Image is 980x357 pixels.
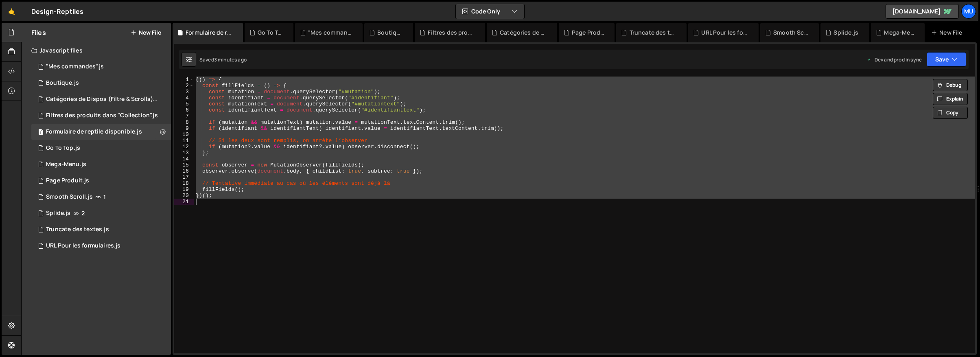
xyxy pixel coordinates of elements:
div: 19 [174,186,194,193]
button: Debug [933,79,968,91]
div: Go To Top.js [258,28,284,37]
div: 18 [174,180,194,186]
div: 15 [174,162,194,168]
div: New File [931,28,965,37]
div: 1 [174,77,194,83]
button: Explain [933,93,968,105]
div: Catégories de Dispos (Filtre & Scrolls).js [46,96,158,103]
div: 16910/46527.js [31,75,171,91]
div: Design-Reptiles [31,7,83,16]
div: Smooth Scroll.js [46,193,93,201]
button: Code Only [456,4,524,19]
div: 16910/46502.js [31,91,174,107]
div: "Mes commandes".js [308,28,353,37]
div: 16910/46296.js [31,189,171,205]
div: 16910/46617.js [31,124,171,140]
div: Catégories de Dispos (Filtre & Scrolls).js [500,28,547,37]
a: Mu [961,4,976,19]
div: 16910/46591.js [31,156,171,173]
div: 21 [174,199,194,205]
div: Smooth Scroll.js [773,28,809,37]
div: Dev and prod in sync [866,56,922,63]
div: 16 [174,168,194,174]
div: 10 [174,131,194,138]
div: 7 [174,113,194,119]
div: Page Produit.js [46,177,89,184]
div: 2 [174,83,194,89]
div: Boutique.js [46,79,79,87]
div: Formulaire de reptile disponible.js [186,28,233,37]
div: Mega-Menu.js [46,161,86,168]
div: Truncate des textes.js [630,28,677,37]
div: Formulaire de reptile disponible.js [46,128,142,136]
div: 20 [174,193,194,199]
div: 4 [174,95,194,101]
div: 16910/46512.js [31,221,171,238]
div: 16910/46547.js [31,59,171,75]
div: 11 [174,138,194,144]
div: 13 [174,150,194,156]
button: Copy [933,107,968,119]
div: 6 [174,107,194,113]
div: 9 [174,125,194,131]
div: 17 [174,174,194,180]
span: 1 [103,194,106,200]
div: 3 minutes ago [214,56,247,63]
div: URL Pour les formulaires.js [701,28,749,37]
div: Boutique.js [377,28,403,37]
div: Mega-Menu.js [884,28,915,37]
div: 16910/46295.js [31,205,171,221]
div: 16910/46504.js [31,238,171,254]
div: Javascript files [22,42,171,59]
button: New File [131,29,161,36]
div: Splide.js [833,28,858,37]
div: Filtres des produits dans "Collection".js [428,28,475,37]
div: Truncate des textes.js [46,226,109,233]
div: 3 [174,89,194,95]
div: Go To Top.js [46,145,80,152]
a: 🤙 [2,2,22,21]
h2: Files [31,28,46,37]
div: 16910/46494.js [31,107,173,124]
div: "Mes commandes".js [46,63,104,70]
div: Splide.js [46,210,70,217]
button: Save [927,52,966,67]
div: URL Pour les formulaires.js [46,242,120,250]
div: 14 [174,156,194,162]
div: Filtres des produits dans "Collection".js [46,112,158,119]
span: 2 [81,210,85,217]
div: Page Produit.js [572,28,605,37]
div: 12 [174,144,194,150]
div: 8 [174,119,194,125]
span: 1 [38,129,43,136]
div: 5 [174,101,194,107]
div: 16910/46562.js [31,173,171,189]
a: [DOMAIN_NAME] [886,4,959,19]
div: 16910/46616.js [31,140,171,156]
div: Saved [199,56,247,63]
